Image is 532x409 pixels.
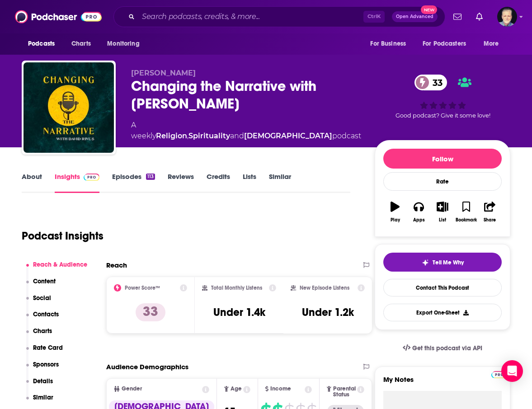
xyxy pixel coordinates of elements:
button: Contacts [26,310,59,327]
a: Show notifications dropdown [450,9,465,24]
img: Changing the Narrative with David Rives [24,62,114,153]
span: Monitoring [107,38,139,50]
h2: Total Monthly Listens [211,285,262,291]
button: Open AdvancedNew [392,11,438,22]
a: Show notifications dropdown [472,9,486,24]
span: Ctrl K [363,11,385,23]
button: open menu [477,35,510,52]
div: 113 [146,174,155,180]
button: open menu [22,35,66,52]
div: Play [391,217,400,223]
span: Parental Status [333,386,356,398]
span: More [484,38,499,50]
div: Rate [383,172,502,191]
a: [DEMOGRAPHIC_DATA] [244,132,332,140]
div: 33Good podcast? Give it some love! [376,69,510,125]
span: Tell Me Why [433,259,464,266]
p: 33 [136,303,165,321]
a: Contact This Podcast [383,279,502,296]
a: Charts [66,35,96,52]
div: A weekly podcast [131,120,361,141]
span: Get this podcast via API [412,344,482,352]
button: Sponsors [26,361,59,377]
span: Open Advanced [396,14,433,19]
a: About [22,172,42,193]
span: Charts [71,38,91,50]
h3: Under 1.2k [302,306,354,319]
a: Religion [156,132,187,140]
a: 33 [414,75,447,90]
button: Bookmark [454,196,478,228]
div: Bookmark [456,217,477,223]
p: Contacts [33,310,59,318]
img: User Profile [497,7,517,27]
div: Apps [413,217,425,223]
span: Podcasts [28,38,55,50]
button: open menu [364,35,417,52]
a: Get this podcast via API [395,337,490,359]
span: For Business [370,38,406,50]
span: For Podcasters [423,38,466,50]
div: Share [484,217,496,223]
h3: Under 1.4k [213,306,265,319]
button: Rate Card [26,344,63,361]
div: List [439,217,446,223]
img: Podchaser - Follow, Share and Rate Podcasts [15,8,102,25]
h2: New Episode Listens [300,285,349,291]
p: Details [33,377,53,385]
p: Similar [33,394,53,401]
button: Charts [26,327,52,344]
p: Reach & Audience [33,261,87,268]
span: Good podcast? Give it some love! [395,112,490,119]
h2: Audience Demographics [106,362,188,371]
h1: Podcast Insights [22,229,104,243]
span: New [421,5,437,14]
button: open menu [101,35,151,52]
button: Details [26,377,53,394]
p: Content [33,277,56,285]
span: [PERSON_NAME] [131,69,196,77]
h2: Reach [106,261,127,269]
button: Share [478,196,502,228]
a: Similar [269,172,291,193]
div: Open Intercom Messenger [501,360,523,382]
button: open menu [417,35,479,52]
button: tell me why sparkleTell Me Why [383,253,502,272]
a: Lists [243,172,256,193]
span: Age [231,386,242,392]
a: InsightsPodchaser Pro [55,172,99,193]
p: Charts [33,327,52,335]
a: Episodes113 [112,172,155,193]
input: Search podcasts, credits, & more... [138,9,363,24]
button: List [431,196,454,228]
span: Income [270,386,291,392]
p: Social [33,294,51,302]
span: Logged in as JonesLiterary [497,7,517,27]
label: My Notes [383,375,502,391]
img: tell me why sparkle [422,259,429,266]
span: and [230,132,244,140]
p: Rate Card [33,344,63,352]
a: Spirituality [188,132,230,140]
div: Search podcasts, credits, & more... [113,6,445,27]
button: Export One-Sheet [383,304,502,321]
span: , [187,132,188,140]
a: Credits [207,172,230,193]
button: Follow [383,149,502,169]
span: 33 [424,75,447,90]
h2: Power Score™ [125,285,160,291]
img: Podchaser Pro [84,174,99,181]
button: Apps [407,196,430,228]
button: Play [383,196,407,228]
button: Content [26,277,56,294]
p: Sponsors [33,361,59,368]
a: Reviews [168,172,194,193]
button: Show profile menu [497,7,517,27]
span: Gender [122,386,142,392]
a: Pro website [491,370,507,378]
img: Podchaser Pro [491,371,507,378]
button: Reach & Audience [26,261,88,277]
button: Social [26,294,52,311]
